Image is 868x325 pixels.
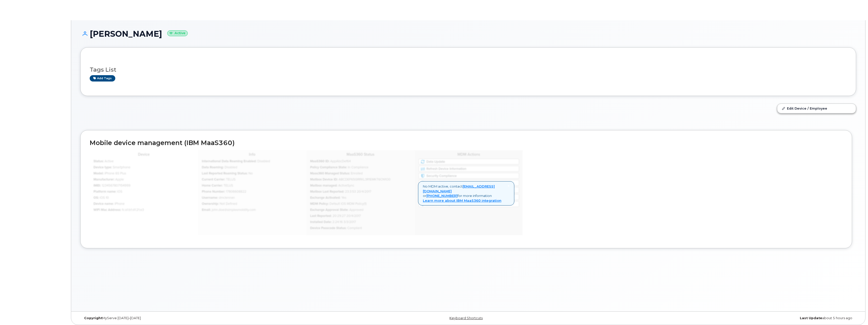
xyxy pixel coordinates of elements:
h2: Mobile device management (IBM MaaS360) [90,139,843,147]
h1: [PERSON_NAME] [80,29,856,38]
div: about 5 hours ago [597,316,856,320]
a: Learn more about IBM MaaS360 integration [423,198,501,202]
a: Close [507,184,510,188]
h3: Tags List [90,67,847,73]
strong: Copyright [84,316,102,320]
img: mdm_maas360_data_lg-147edf4ce5891b6e296acbe60ee4acd306360f73f278574cfef86ac192ea0250.jpg [90,150,523,235]
div: No MDM active, contact or for more information [418,181,514,206]
a: Add tags [90,75,115,82]
div: MyServe [DATE]–[DATE] [80,316,339,320]
strong: Last Update [800,316,822,320]
a: Keyboard Shortcuts [449,316,483,320]
a: [PHONE_NUMBER] [426,194,458,198]
a: [EMAIL_ADDRESS][DOMAIN_NAME] [423,184,495,193]
span: × [507,184,510,188]
a: Edit Device / Employee [777,104,856,113]
small: Active [167,30,188,36]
